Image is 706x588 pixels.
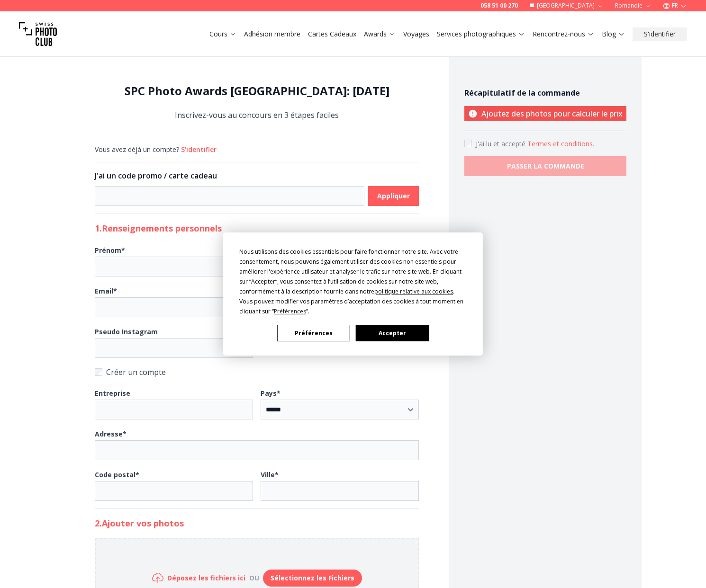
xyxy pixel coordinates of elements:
span: politique relative aux cookies [374,287,453,295]
button: Accepter [356,325,429,341]
div: Nous utilisons des cookies essentiels pour faire fonctionner notre site. Avec votre consentement,... [239,247,467,316]
div: Cookie Consent Prompt [223,232,483,356]
button: Préférences [277,325,350,341]
span: Préférences [274,307,306,315]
